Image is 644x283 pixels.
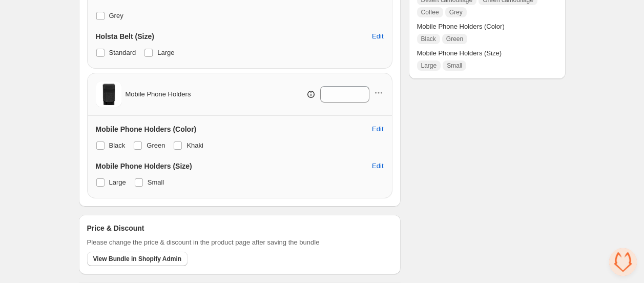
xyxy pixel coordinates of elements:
[372,125,383,133] span: Edit
[96,124,197,134] h3: Mobile Phone Holders (Color)
[366,121,389,137] button: Edit
[446,35,463,43] span: Green
[96,82,121,107] img: Mobile Phone Holders
[366,158,389,174] button: Edit
[126,89,191,99] span: Mobile Phone Holders
[449,8,463,16] span: Grey
[148,178,164,186] span: Small
[372,162,383,170] span: Edit
[87,223,144,233] h3: Price & Discount
[93,255,182,263] span: View Bundle in Shopify Admin
[96,31,154,42] h3: Holsta Belt (Size)
[421,62,437,70] span: Large
[109,141,126,149] span: Black
[87,252,188,266] button: View Bundle in Shopify Admin
[372,32,383,41] span: Edit
[87,237,320,248] span: Please change the price & discount in the product page after saving the bundle
[417,48,557,58] span: Mobile Phone Holders (Size)
[417,22,557,32] span: Mobile Phone Holders (Color)
[109,49,136,56] span: Standard
[421,35,436,43] span: Black
[157,49,174,56] span: Large
[186,141,203,149] span: Khaki
[96,161,192,171] h3: Mobile Phone Holders (Size)
[609,248,637,276] div: Open chat
[447,62,462,70] span: Small
[109,178,126,186] span: Large
[366,28,389,45] button: Edit
[147,141,165,149] span: Green
[109,12,123,19] span: Grey
[421,8,439,16] span: Coffee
